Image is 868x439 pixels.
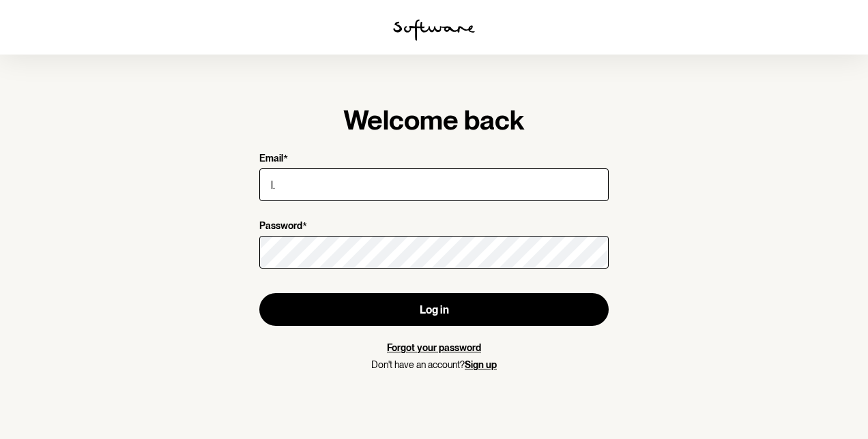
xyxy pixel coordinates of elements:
a: Forgot your password [387,342,481,353]
button: Log in [259,293,609,326]
img: software logo [393,19,475,41]
p: Password [259,220,302,233]
a: Sign up [465,359,497,370]
p: Don't have an account? [259,359,609,371]
h1: Welcome back [259,104,609,136]
p: Email [259,153,283,166]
